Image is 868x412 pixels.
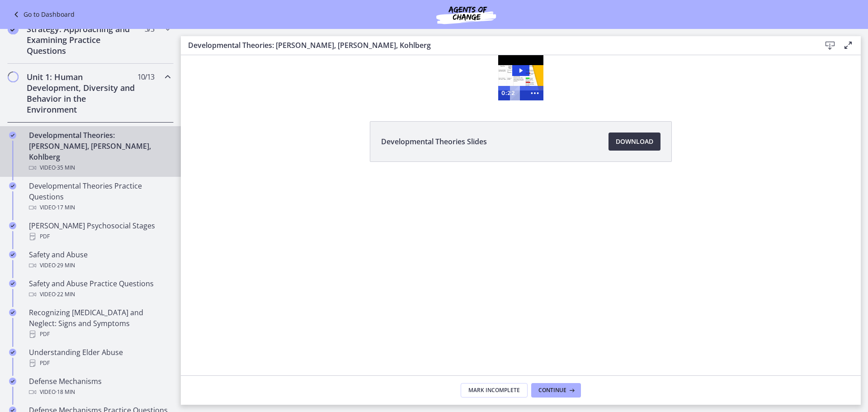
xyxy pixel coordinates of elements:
[461,383,528,398] button: Mark Incomplete
[29,180,170,213] div: Developmental Theories Practice Questions
[9,378,16,385] i: Completed
[27,71,137,115] h2: Unit 1: Human Development, Diversity and Behavior in the Environment
[381,136,487,147] span: Developmental Theories Slides
[8,24,19,34] i: Completed
[29,329,170,340] div: PDF
[616,136,653,147] span: Download
[9,280,16,287] i: Completed
[29,278,170,300] div: Safety and Abuse Practice Questions
[609,133,660,151] a: Download
[9,222,16,229] i: Completed
[29,307,170,340] div: Recognizing [MEDICAL_DATA] and Neglect: Signs and Symptoms
[531,383,581,398] button: Continue
[412,4,520,25] img: Agents of Change
[145,24,154,34] span: 3 / 3
[56,289,75,300] span: · 22 min
[9,309,16,316] i: Completed
[29,130,170,173] div: Developmental Theories: [PERSON_NAME], [PERSON_NAME], Kohlberg
[538,387,566,394] span: Continue
[9,182,16,189] i: Completed
[29,387,170,398] div: Video
[29,249,170,271] div: Safety and Abuse
[29,231,170,242] div: PDF
[29,289,170,300] div: Video
[56,387,75,398] span: · 18 min
[56,202,75,213] span: · 17 min
[137,71,154,82] span: 10 / 13
[29,202,170,213] div: Video
[9,349,16,356] i: Completed
[29,376,170,398] div: Defense Mechanisms
[11,9,75,20] a: Go to Dashboard
[9,251,16,258] i: Completed
[56,162,75,173] span: · 35 min
[181,55,861,100] iframe: Video Lesson
[29,358,170,369] div: PDF
[29,260,170,271] div: Video
[27,24,137,56] h2: Strategy: Approaching and Examining Practice Questions
[188,40,807,51] h3: Developmental Theories: [PERSON_NAME], [PERSON_NAME], Kohlberg
[468,387,520,394] span: Mark Incomplete
[56,260,75,271] span: · 29 min
[29,347,170,369] div: Understanding Elder Abuse
[9,132,16,139] i: Completed
[29,220,170,242] div: [PERSON_NAME] Psychosocial Stages
[29,162,170,173] div: Video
